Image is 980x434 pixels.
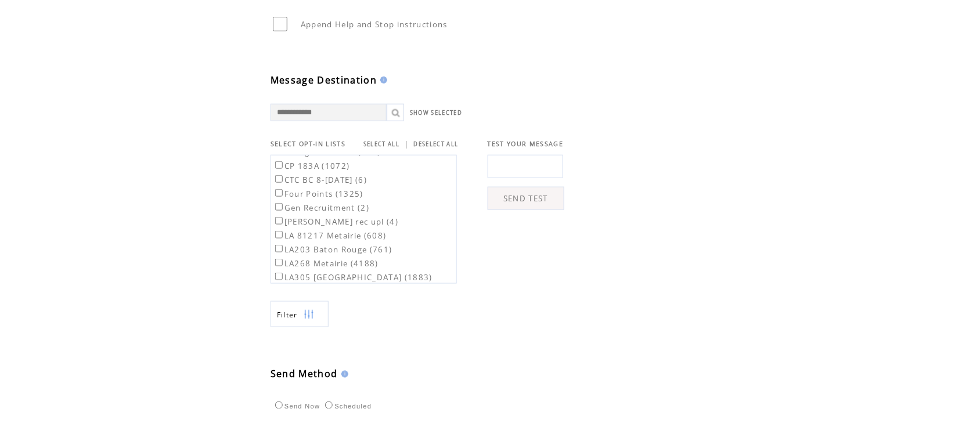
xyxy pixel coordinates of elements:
input: CTC BC 8-[DATE] (6) [275,175,283,183]
input: LA 81217 Metairie (608) [275,231,283,238]
input: LA305 [GEOGRAPHIC_DATA] (1883) [275,273,283,280]
a: DESELECT ALL [414,140,459,148]
span: Append Help and Stop instructions [301,19,448,30]
label: Scheduled [322,403,372,410]
label: [PERSON_NAME] rec upl (4) [273,216,398,227]
span: SELECT OPT-IN LISTS [271,140,345,148]
img: filters.png [304,302,314,328]
span: | [404,139,409,149]
input: Four Points (1325) [275,189,283,197]
label: CTC BC 8-[DATE] (6) [273,175,367,185]
input: Gen Recruitment (2) [275,203,283,211]
input: LA268 Metairie (4188) [275,259,283,266]
img: help.gif [338,371,348,378]
label: Four Points (1325) [273,189,363,199]
label: LA305 [GEOGRAPHIC_DATA] (1883) [273,272,433,283]
label: CP 183A (1072) [273,161,350,171]
a: SELECT ALL [363,140,399,148]
input: CP 183A (1072) [275,161,283,169]
input: Scheduled [325,402,333,409]
span: Send Method [271,368,338,381]
a: Filter [271,301,329,327]
input: LA203 Baton Rouge (761) [275,245,283,252]
label: LA 81217 Metairie (608) [273,230,387,241]
input: Send Now [275,402,283,409]
label: LA203 Baton Rouge (761) [273,244,392,255]
input: [PERSON_NAME] rec upl (4) [275,217,283,225]
label: Gen Recruitment (2) [273,202,369,213]
label: LA268 Metairie (4188) [273,258,379,269]
span: Show filters [277,310,298,320]
span: Message Destination [271,74,377,86]
img: help.gif [377,77,387,84]
span: TEST YOUR MESSAGE [488,140,564,148]
a: SHOW SELECTED [410,109,462,117]
label: Send Now [272,403,320,410]
a: SEND TEST [488,187,564,210]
